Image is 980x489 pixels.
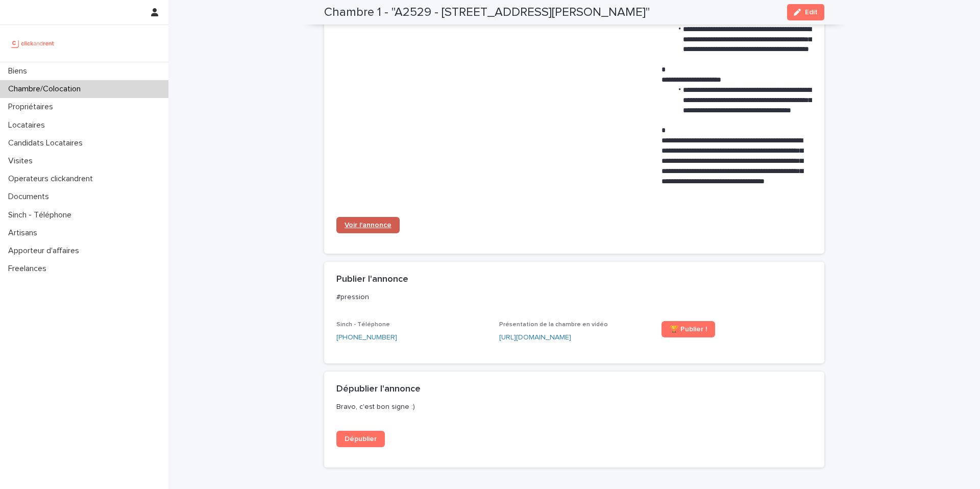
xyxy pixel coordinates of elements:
[336,431,385,447] a: Dépublier
[4,246,87,256] p: Apporteur d'affaires
[8,33,58,54] img: UCB0brd3T0yccxBKYDjQ
[4,210,80,220] p: Sinch - Téléphone
[805,9,818,16] span: Edit
[4,66,35,76] p: Biens
[336,217,400,233] a: Voir l'annonce
[4,228,45,238] p: Artisans
[336,332,397,343] a: [PHONE_NUMBER]
[670,326,707,333] span: 🏆 Publier !
[336,402,808,411] p: Bravo, c'est bon signe :)
[4,174,101,184] p: Operateurs clickandrent
[499,322,608,328] span: Présentation de la chambre en vidéo
[345,435,377,443] span: Dépublier
[661,321,715,337] a: 🏆 Publier !
[4,138,91,148] p: Candidats Locataires
[4,84,89,94] p: Chambre/Colocation
[4,192,57,202] p: Documents
[336,292,808,302] p: #pression
[336,274,408,285] h2: Publier l'annonce
[345,222,391,229] span: Voir l'annonce
[336,334,397,341] ringoverc2c-84e06f14122c: Call with Ringover
[336,384,421,395] h2: Dépublier l'annonce
[4,156,41,166] p: Visites
[336,322,390,328] span: Sinch - Téléphone
[4,102,61,112] p: Propriétaires
[4,264,55,274] p: Freelances
[336,334,397,341] ringoverc2c-number-84e06f14122c: [PHONE_NUMBER]
[499,334,571,341] a: [URL][DOMAIN_NAME]
[324,5,650,20] h2: Chambre 1 - "A2529 - [STREET_ADDRESS][PERSON_NAME]"
[787,4,824,20] button: Edit
[4,120,53,130] p: Locataires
